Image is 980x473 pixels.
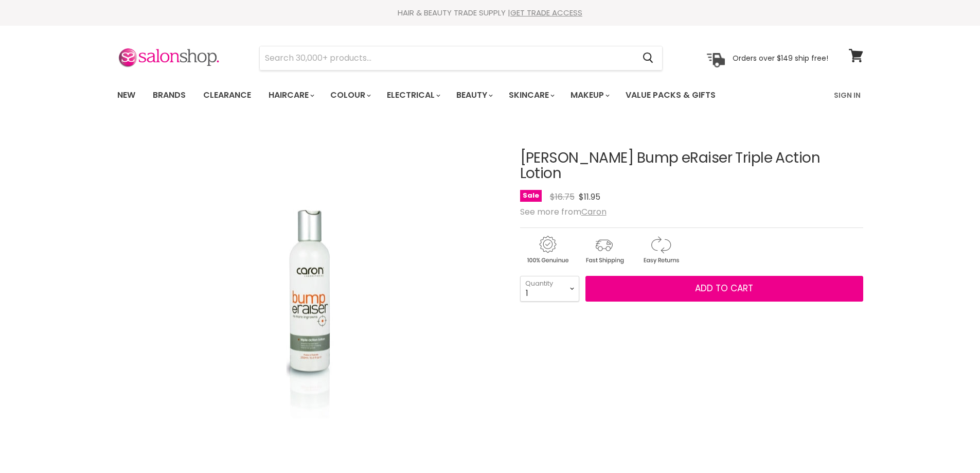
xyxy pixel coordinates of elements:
a: Clearance [195,84,259,106]
a: Sign In [828,84,867,106]
form: Product [259,46,663,71]
a: Colour [323,84,377,106]
a: Beauty [449,84,499,106]
span: $16.75 [550,191,575,203]
select: Quantity [520,276,579,302]
a: New [110,84,143,106]
p: Orders over $149 ship free! [733,53,828,62]
span: See more from [520,206,607,218]
div: HAIR & BEAUTY TRADE SUPPLY | [104,8,876,18]
a: Brands [145,84,193,106]
span: $11.95 [579,191,600,203]
h1: [PERSON_NAME] Bump eRaiser Triple Action Lotion [520,150,863,182]
img: genuine.gif [520,234,575,266]
span: Add to cart [695,282,753,294]
a: Skincare [501,84,561,106]
a: Electrical [379,84,447,106]
img: Caron Bump eRaiser Triple Action Lotion [219,181,399,452]
a: GET TRADE ACCESS [510,7,582,18]
nav: Main [104,80,876,110]
button: Search [635,46,662,70]
a: Caron [581,206,607,218]
a: Haircare [261,84,320,106]
img: shipping.gif [577,234,631,266]
button: Add to cart [585,276,863,302]
input: Search [260,46,635,70]
a: Makeup [563,84,616,106]
span: Sale [520,190,542,202]
a: Value Packs & Gifts [618,84,723,106]
ul: Main menu [110,80,776,110]
img: returns.gif [633,234,688,266]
